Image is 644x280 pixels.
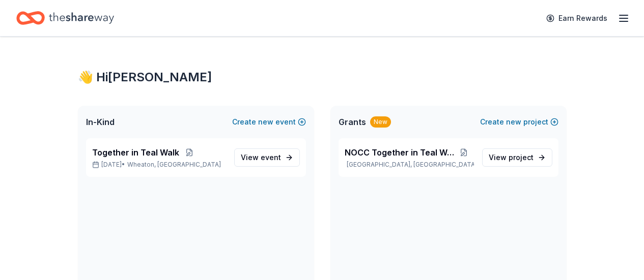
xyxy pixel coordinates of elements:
[86,116,115,128] span: In-Kind
[345,146,455,159] span: NOCC Together in Teal Walk
[345,161,474,169] p: [GEOGRAPHIC_DATA], [GEOGRAPHIC_DATA]
[92,146,179,159] span: Together in Teal Walk
[258,116,273,128] span: new
[370,116,391,128] div: New
[506,116,521,128] span: new
[92,161,226,169] p: [DATE] •
[78,69,567,85] div: 👋 Hi [PERSON_NAME]
[16,6,114,30] a: Home
[339,116,366,128] span: Grants
[509,153,534,162] span: project
[241,151,281,164] span: View
[480,116,558,128] button: Createnewproject
[232,116,306,128] button: Createnewevent
[261,153,281,162] span: event
[482,148,552,167] a: View project
[234,148,300,167] a: View event
[127,161,221,169] span: Wheaton, [GEOGRAPHIC_DATA]
[489,151,534,164] span: View
[540,9,613,27] a: Earn Rewards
